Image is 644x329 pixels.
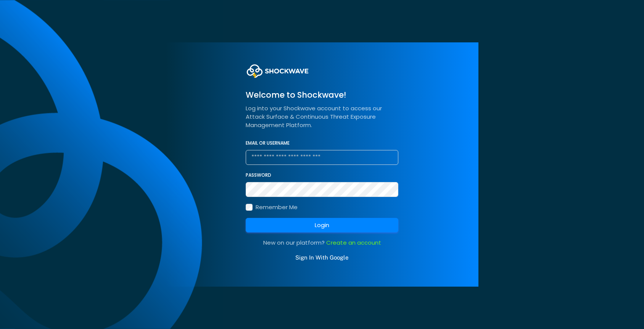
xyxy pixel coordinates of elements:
[246,218,398,233] button: Login
[256,203,298,212] label: Remember Me
[263,239,325,247] span: New on our platform?
[246,61,309,80] img: Logo
[246,139,290,147] label: Email or Username
[295,254,349,261] a: Sign In With Google
[246,104,398,129] p: Log into your Shockwave account to access our Attack Surface & Continuous Threat Exposure Managem...
[246,171,271,179] label: Password
[246,89,398,101] h4: Welcome to Shockwave!
[326,239,381,247] a: Create an account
